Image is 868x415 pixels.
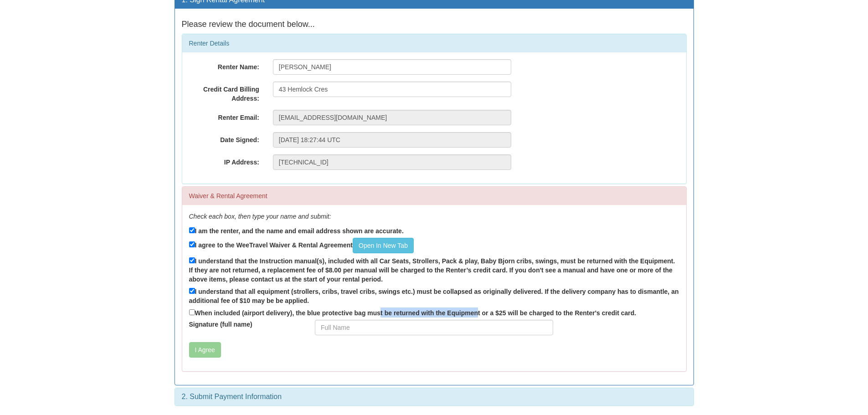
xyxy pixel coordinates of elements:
[182,110,266,122] label: Renter Email:
[189,256,679,284] label: I understand that the Instruction manual(s), included with all Car Seats, Strollers, Pack & play,...
[189,225,404,236] label: I am the renter, and the name and email address shown are accurate.
[189,286,679,305] label: I understand that all equipment (strollers, cribs, travel cribs, swings etc.) must be collapsed a...
[182,34,686,52] div: Renter Details
[182,154,266,167] label: IP Address:
[189,288,195,294] input: I understand that all equipment (strollers, cribs, travel cribs, swings etc.) must be collapsed a...
[182,187,686,205] div: Waiver & Rental Agreement
[189,342,221,358] button: I Agree
[182,20,687,29] h4: Please review the document below...
[315,320,553,335] input: Full Name
[189,309,195,315] input: When included (airport delivery), the blue protective bag must be returned with the Equipment or ...
[182,393,687,401] h3: 2. Submit Payment Information
[182,320,308,329] label: Signature (full name)
[189,257,195,263] input: I understand that the Instruction manual(s), included with all Car Seats, Strollers, Pack & play,...
[189,307,637,318] label: When included (airport delivery), the blue protective bag must be returned with the Equipment or ...
[189,241,195,247] input: I agree to the WeeTravel Waiver & Rental AgreementOpen In New Tab
[189,213,331,220] em: Check each box, then type your name and submit:
[189,227,195,233] input: I am the renter, and the name and email address shown are accurate.
[353,238,414,253] a: Open In New Tab
[182,132,266,144] label: Date Signed:
[189,238,414,253] label: I agree to the WeeTravel Waiver & Rental Agreement
[182,59,266,72] label: Renter Name:
[182,82,266,103] label: Credit Card Billing Address:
